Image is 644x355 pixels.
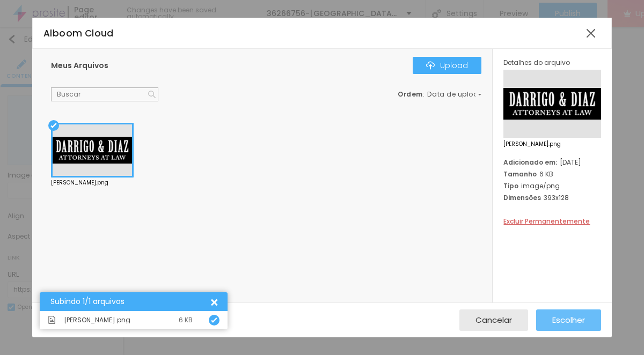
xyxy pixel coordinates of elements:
div: Subindo 1/1 arquivos [50,298,209,306]
div: [DATE] [503,158,601,167]
div: 6 KB [179,317,193,323]
span: [PERSON_NAME].png [64,317,130,323]
div: [PERSON_NAME].png [51,180,134,186]
span: Detalhes do arquivo [503,58,570,67]
div: image/png [503,181,601,190]
span: Ordem [398,90,423,99]
div: 393x128 [503,193,601,202]
span: Alboom Cloud [43,27,114,40]
img: Icone [426,61,435,70]
div: Upload [426,61,468,70]
span: Escolher [552,315,585,324]
div: : [398,91,481,98]
div: 6 KB [503,169,601,179]
input: Buscar [51,87,158,101]
span: Excluir Permanentemente [503,217,590,226]
span: Cancelar [475,315,512,324]
button: IconeUpload [413,57,481,74]
span: Tamanho [503,169,537,179]
span: [PERSON_NAME].png [503,142,601,147]
span: Meus Arquivos [51,60,108,71]
span: Adicionado em: [503,158,557,167]
img: Icone [148,91,156,98]
span: Tipo [503,181,518,190]
span: Data de upload [427,91,483,98]
img: Icone [48,316,56,324]
button: Cancelar [459,309,528,331]
span: Dimensões [503,193,541,202]
button: Escolher [536,309,601,331]
img: Icone [211,317,217,323]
